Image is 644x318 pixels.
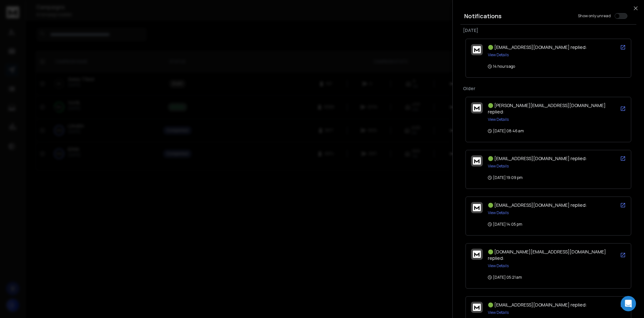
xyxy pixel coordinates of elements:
[488,164,509,169] button: View Details
[473,304,481,311] img: logo
[488,275,522,280] p: [DATE] 05:21 am
[473,204,481,211] img: logo
[473,157,481,165] img: logo
[464,12,502,20] h3: Notifications
[488,117,509,122] button: View Details
[473,46,481,53] img: logo
[488,175,523,180] p: [DATE] 19:09 pm
[488,263,509,268] button: View Details
[488,64,515,69] p: 14 hours ago
[621,296,636,311] div: Open Intercom Messenger
[488,210,509,215] button: View Details
[488,102,606,115] span: 🟢 [PERSON_NAME][EMAIL_ADDRESS][DOMAIN_NAME] replied:
[488,302,587,308] span: 🟢 [EMAIL_ADDRESS][DOMAIN_NAME] replied:
[463,27,634,34] p: [DATE]
[488,52,509,58] button: View Details
[488,155,587,161] span: 🟢 [EMAIL_ADDRESS][DOMAIN_NAME] replied:
[473,251,481,258] img: logo
[488,222,522,227] p: [DATE] 14:05 pm
[578,13,611,19] label: Show only unread
[488,128,524,134] p: [DATE] 08:46 am
[488,249,606,261] span: 🟢 [DOMAIN_NAME][EMAIL_ADDRESS][DOMAIN_NAME] replied:
[473,104,481,112] img: logo
[488,44,587,50] span: 🟢 [EMAIL_ADDRESS][DOMAIN_NAME] replied:
[463,85,634,92] p: Older
[488,310,509,315] button: View Details
[488,202,587,208] span: 🟢 [EMAIL_ADDRESS][DOMAIN_NAME] replied:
